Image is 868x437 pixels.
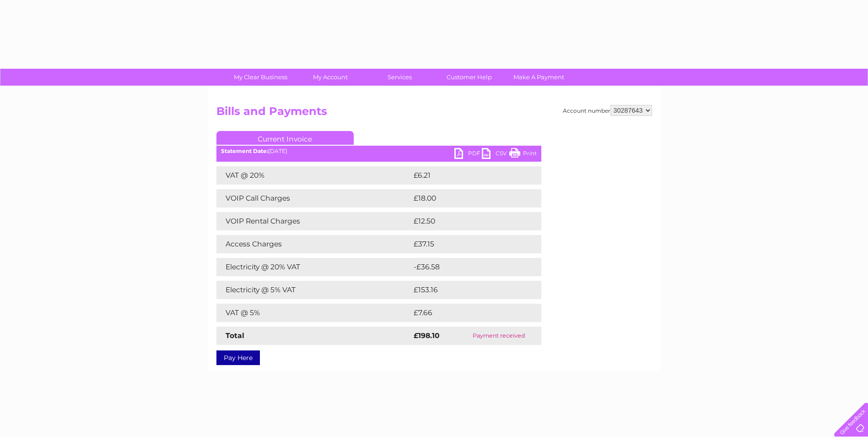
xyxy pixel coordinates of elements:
[216,189,411,208] td: VOIP Call Charges
[221,147,268,154] b: Statement Date:
[216,105,652,122] h2: Bills and Payments
[216,212,411,230] td: VOIP Rental Charges
[292,69,368,86] a: My Account
[362,69,437,86] a: Services
[454,148,482,161] a: PDF
[563,105,652,116] div: Account number
[216,235,411,253] td: Access Charges
[223,69,298,86] a: My Clear Business
[216,350,260,365] a: Pay Here
[482,148,509,161] a: CSV
[431,69,507,86] a: Customer Help
[501,69,577,86] a: Make A Payment
[216,304,411,322] td: VAT @ 5%
[216,281,411,299] td: Electricity @ 5% VAT
[216,258,411,276] td: Electricity @ 20% VAT
[509,148,537,161] a: Print
[216,166,411,185] td: VAT @ 20%
[457,327,541,345] td: Payment received
[411,166,518,185] td: £6.21
[411,281,523,299] td: £153.16
[414,331,440,340] strong: £198.10
[411,212,522,230] td: £12.50
[411,258,524,276] td: -£36.58
[216,148,541,154] div: [DATE]
[226,331,244,340] strong: Total
[216,131,354,145] a: Current Invoice
[411,235,521,253] td: £37.15
[411,189,523,208] td: £18.00
[411,304,520,322] td: £7.66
